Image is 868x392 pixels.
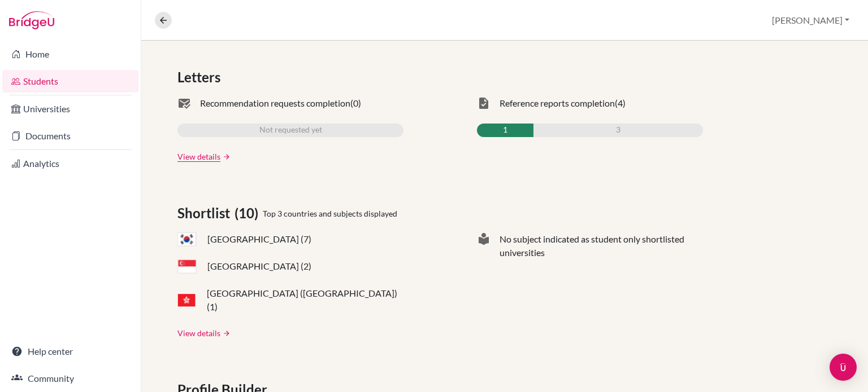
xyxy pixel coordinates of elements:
[500,96,615,110] span: Reference reports completion
[477,232,491,259] span: local_library
[263,208,397,219] span: Top 3 countries and subjects displayed
[830,354,857,381] div: Open Intercom Messenger
[500,232,703,259] span: No subject indicated as student only shortlisted universities
[177,203,235,223] span: Shortlist
[177,259,197,274] span: SG
[177,327,220,339] a: View details
[220,329,231,337] a: arrow_forward
[2,70,138,93] a: Students
[477,96,491,110] span: task
[616,124,620,137] span: 3
[2,152,138,175] a: Analytics
[2,43,138,65] a: Home
[9,11,54,29] img: Bridge-U
[2,98,138,120] a: Universities
[2,367,138,390] a: Community
[2,340,138,363] a: Help center
[177,151,220,162] a: View details
[235,203,263,223] span: (10)
[615,96,626,110] span: (4)
[767,10,854,31] button: [PERSON_NAME]
[259,124,322,137] span: Not requested yet
[207,287,403,314] span: [GEOGRAPHIC_DATA] ([GEOGRAPHIC_DATA]) (1)
[2,125,138,147] a: Documents
[350,96,361,110] span: (0)
[200,96,350,110] span: Recommendation requests completion
[177,67,225,87] span: Letters
[177,96,191,110] span: mark_email_read
[207,259,311,273] span: [GEOGRAPHIC_DATA] (2)
[207,232,311,246] span: [GEOGRAPHIC_DATA] (7)
[220,153,231,161] a: arrow_forward
[177,293,196,307] span: HK
[503,124,507,137] span: 1
[177,232,197,246] span: KR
